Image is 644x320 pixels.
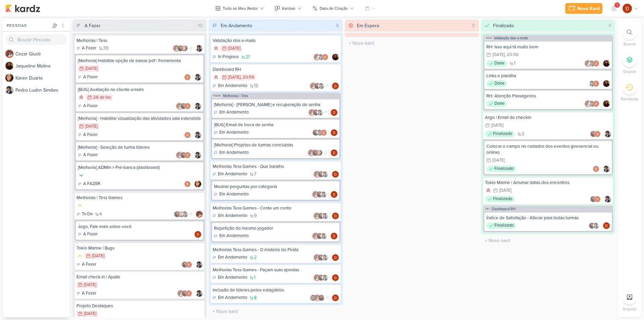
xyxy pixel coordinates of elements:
[15,87,70,94] div: P e d r o L u a h n S i m õ e s
[604,131,611,137] div: Responsável: Pedro Luahn Simões
[195,74,201,81] img: Pedro Luahn Simões
[196,211,203,218] div: Responsável: Cezar Giusti
[332,213,339,219] div: Responsável: Davi Elias Teixeira
[603,166,610,172] img: Pedro Luahn Simões
[195,132,201,138] div: Responsável: Pedro Luahn Simões
[590,196,597,202] img: Jaqueline Molina
[195,181,201,187] img: Karen Duarte
[322,254,328,261] img: Pedro Luahn Simões
[606,22,614,29] div: 4
[218,83,247,89] p: Em Andamento
[322,213,328,219] img: Pedro Luahn Simões
[174,211,180,218] img: Jaqueline Molina
[196,211,203,218] img: Cezar Giusti
[78,58,201,64] div: [Melhoria] Habilitar opção de baixar pdf | Ferramenta
[78,165,201,171] div: [Melhoria] ADMIn > Pré-banca (dashboard)
[15,62,70,70] div: J a q u e l i n e M o l i n a
[185,261,192,268] img: Davi Elias Teixeira
[180,152,187,158] img: Jaqueline Molina
[213,54,239,60] div: In Progress
[195,132,201,138] img: Pedro Luahn Simões
[332,54,339,60] div: Responsável: Jaqueline Molina
[218,274,247,281] p: Em Andamento
[316,191,323,198] img: Jaqueline Molina
[195,152,201,158] div: Responsável: Pedro Luahn Simões
[314,274,320,281] img: Cezar Giusti
[219,149,249,156] p: Em Andamento
[594,131,601,137] img: Davi Elias Teixeira
[173,45,180,52] img: Cezar Giusti
[76,202,83,209] div: Prioridade Média
[593,166,599,172] img: Davi Elias Teixeira
[484,207,490,211] span: DE1
[314,213,320,219] img: Cezar Giusti
[594,196,601,202] img: Davi Elias Teixeira
[314,254,330,261] div: Colaboradores: Cezar Giusti, Jaqueline Molina, Pedro Luahn Simões
[331,109,337,116] div: Responsável: Davi Elias Teixeira
[76,290,96,297] div: A Fazer
[184,132,191,138] img: Davi Elias Teixeira
[623,4,632,13] img: Davi Elias Teixeira
[195,231,201,238] img: Davi Elias Teixeira
[486,166,516,172] div: Finalizado
[318,83,325,89] img: Pedro Luahn Simões
[486,44,610,50] div: RH: Isso aqui tá muito bom
[331,129,337,136] img: Davi Elias Teixeira
[184,181,193,187] div: Colaboradores: Davi Elias Teixeira
[78,74,98,81] div: A Fazer
[213,74,219,81] div: Prioridade Alta
[218,171,247,178] p: Em Andamento
[604,131,611,137] img: Pedro Luahn Simões
[357,22,379,29] div: Em Espera
[589,80,601,87] div: Colaboradores: Pedro Luahn Simões, Davi Elias Teixeira
[309,109,329,116] div: Colaboradores: Cezar Giusti, Jaqueline Molina, Pedro Luahn Simões, Davi Elias Teixeira
[218,254,247,261] p: Em Andamento
[314,274,330,281] div: Colaboradores: Cezar Giusti, Jaqueline Molina, Pedro Luahn Simões
[195,22,205,29] div: 10
[308,149,329,156] div: Colaboradores: Cezar Giusti, Jaqueline Molina, Karen Duarte, Pedro Luahn Simões, Davi Elias Teixeira
[332,54,339,60] img: Jaqueline Molina
[485,115,611,121] div: Argo | Email de checkin
[589,222,601,229] div: Colaboradores: Jaqueline Molina, Pedro Luahn Simões
[331,233,337,239] img: Davi Elias Teixeira
[493,196,512,202] p: Finalizado
[603,100,610,107] div: Responsável: Jaqueline Molina
[83,231,98,238] p: A Fazer
[312,191,329,198] div: Colaboradores: Cezar Giusti, Jaqueline Molina, Pedro Luahn Simões
[228,75,240,80] div: [DATE]
[173,45,194,52] div: Colaboradores: Cezar Giusti, Jaqueline Molina, Karen Duarte, Pedro Luahn Simões, Davi Elias Teixeira
[314,171,320,178] img: Cezar Giusti
[314,171,330,178] div: Colaboradores: Cezar Giusti, Jaqueline Molina, Pedro Luahn Simões
[92,254,104,258] div: [DATE]
[320,129,327,136] img: Davi Elias Teixeira
[213,38,339,44] div: Validação dos e-mails
[219,109,249,116] p: Em Andamento
[214,109,249,116] div: Em Andamento
[195,152,201,158] img: Pedro Luahn Simões
[312,191,319,198] img: Cezar Giusti
[214,225,337,231] div: Repetição do mesmo jogador
[522,132,524,136] span: 3
[219,129,249,136] p: Em Andamento
[332,213,339,219] img: Davi Elias Teixeira
[486,73,610,79] div: Links e planilha
[332,274,339,281] img: Davi Elias Teixeira
[485,180,611,186] div: Tokio Marine | Arrumar datas dos encontros
[331,149,337,156] div: Responsável: Davi Elias Teixeira
[493,131,512,137] p: Finalizado
[189,212,192,217] span: +1
[84,283,96,287] div: [DATE]
[78,172,85,179] div: Prioridade Baixa
[320,233,327,239] img: Pedro Luahn Simões
[210,307,341,316] input: + Novo kard
[585,60,601,67] div: Colaboradores: Cezar Giusti, Pedro Luahn Simões, Davi Elias Teixeira
[485,187,492,194] div: Prioridade Alta
[214,142,337,148] div: [Melhoria] Projetos de turmas concluidas
[212,94,222,98] span: PS685
[5,62,13,70] img: Jaqueline Molina
[332,274,339,281] div: Responsável: Davi Elias Teixeira
[499,188,512,193] div: [DATE]
[5,50,13,58] img: Cezar Giusti
[78,94,85,101] div: Prioridade Alta
[309,109,315,116] img: Cezar Giusti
